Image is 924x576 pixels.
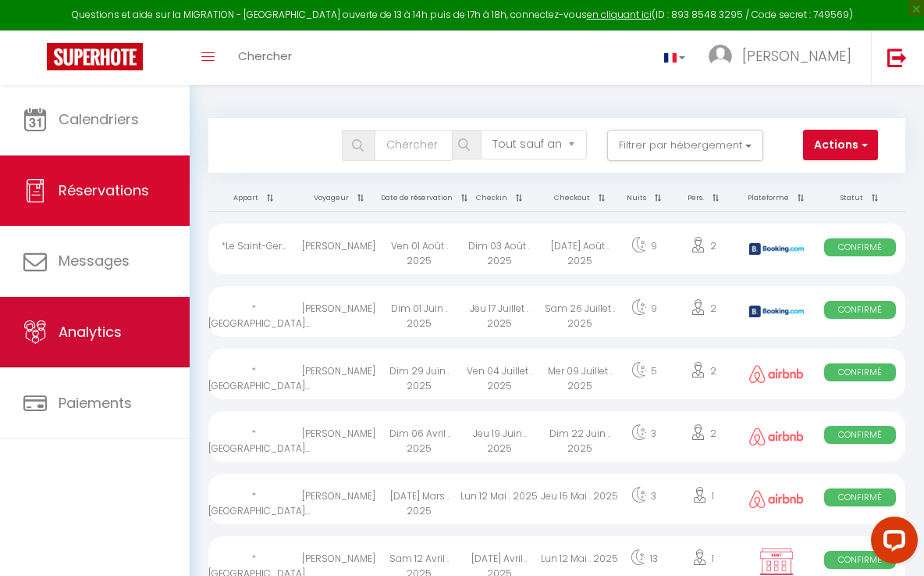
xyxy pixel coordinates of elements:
[459,184,539,212] th: Sort by checkin
[59,251,130,270] span: Messages
[887,48,907,67] img: logout
[539,184,620,212] th: Sort by checkout
[587,8,652,21] a: en cliquant ici
[379,184,460,212] th: Sort by booking date
[47,43,143,70] img: Super Booking
[697,30,871,85] a: ... [PERSON_NAME]
[668,184,737,212] th: Sort by people
[858,510,924,576] iframe: LiveChat chat widget
[803,130,878,161] button: Actions
[59,109,139,129] span: Calendriers
[742,46,851,66] span: [PERSON_NAME]
[299,184,379,212] th: Sort by guest
[238,48,292,64] span: Chercher
[59,181,149,200] span: Réservations
[815,184,905,212] th: Sort by status
[620,184,669,212] th: Sort by nights
[607,130,763,161] button: Filtrer par hébergement
[375,130,453,161] input: Chercher
[59,393,132,413] span: Paiements
[226,30,304,85] a: Chercher
[709,45,732,68] img: ...
[208,184,299,212] th: Sort by rentals
[738,184,815,212] th: Sort by channel
[59,322,122,342] span: Analytics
